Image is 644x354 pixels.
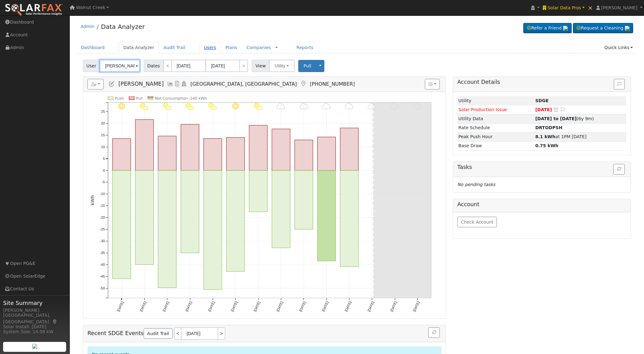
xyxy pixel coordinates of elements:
rect: onclick="" [112,138,131,170]
h5: Account Details [457,79,627,85]
text: kWh [90,195,95,206]
text: [DATE] [276,301,284,312]
rect: onclick="" [249,125,268,171]
i: 8/13 - PartlyCloudy [254,103,263,110]
span: Solar Data Pros [547,5,581,10]
span: Dates [144,60,164,72]
a: Request a Cleaning [573,23,633,34]
a: Edit User (4543) [108,81,115,87]
rect: onclick="" [317,137,336,170]
a: Dashboard [76,42,110,53]
i: 8/12 - MostlyClear [232,103,239,110]
text: [DATE] [116,301,124,312]
text: [DATE] [139,301,147,312]
i: 8/11 - PartlyCloudy [208,103,217,110]
span: [PERSON_NAME] [601,5,637,10]
rect: onclick="" [317,170,336,261]
span: User [83,60,100,72]
td: Rate Schedule [457,123,534,132]
text: 5 [103,157,105,161]
rect: onclick="" [158,170,176,288]
span: View [252,60,269,72]
strong: 8.1 kWh [535,134,556,139]
img: retrieve [563,26,568,31]
rect: onclick="" [295,140,313,170]
text: -35 [100,251,105,255]
a: Map [52,319,58,324]
a: < [174,327,181,340]
text: -30 [100,239,105,243]
strong: DRTODPSH [535,125,562,130]
span: (6y 9m) [535,116,594,121]
i: 8/08 - PartlyCloudy [140,103,149,110]
input: Select a User [100,60,140,72]
text: [DATE] [207,301,215,312]
span: [PERSON_NAME] [118,81,164,87]
text: [DATE] [230,301,238,312]
a: < [163,60,172,72]
text: 0 [103,169,105,172]
h5: Recent SDGE Events [88,327,442,340]
img: retrieve [32,344,37,349]
button: Refresh [428,327,440,338]
a: Data Analyzer [101,23,145,30]
rect: onclick="" [226,138,245,170]
text: -25 [100,228,105,231]
i: 8/10 - PartlyCloudy [186,103,194,110]
span: × [588,4,593,11]
span: Site Summary [3,299,66,307]
i: 8/07 - Clear [118,103,125,110]
td: Utility [457,96,534,105]
a: > [239,60,248,72]
a: Multi-Series Graph [167,81,174,87]
text: -40 [100,263,105,266]
div: [GEOGRAPHIC_DATA], [GEOGRAPHIC_DATA] [3,312,66,325]
a: Refer a Friend [523,23,572,34]
i: 8/09 - PartlyCloudy [163,103,171,110]
text: 25 [101,110,105,113]
text: -10 [100,192,105,196]
span: [GEOGRAPHIC_DATA], [GEOGRAPHIC_DATA] [191,81,297,87]
text: [DATE] [344,301,352,312]
text: Push [115,96,124,101]
text: -5 [102,180,105,184]
i: 8/18 - MostlyCloudy [368,103,376,110]
h5: Tasks [457,164,627,170]
text: [DATE] [299,301,307,312]
span: [DATE] [535,107,552,112]
text: -20 [100,216,105,220]
a: Bills [174,81,181,87]
text: [DATE] [185,301,193,312]
td: at 1PM [DATE] [534,132,626,141]
a: Audit Trail [159,42,190,53]
a: Data Analyzer [119,42,159,53]
i: 8/16 - Cloudy [322,103,331,110]
a: Users [199,42,221,53]
rect: onclick="" [272,129,290,170]
a: Snooze this issue [553,107,559,112]
text: -50 [100,286,105,290]
text: -15 [100,204,105,208]
span: Pull [304,63,311,68]
span: Solar Production Issue [458,107,507,112]
a: Admin [81,24,95,29]
a: Audit Trail [144,328,173,339]
span: [PHONE_NUMBER] [310,81,355,87]
text: 15 [101,133,105,137]
text: [DATE] [367,301,375,312]
rect: onclick="" [135,120,154,170]
text: -45 [100,275,105,278]
a: Companies [246,45,271,50]
rect: onclick="" [204,138,222,170]
rect: onclick="" [181,125,199,171]
a: Plans [221,42,242,53]
rect: onclick="" [226,170,245,271]
a: Quick Links [600,42,637,53]
rect: onclick="" [158,136,176,170]
text: [DATE] [162,301,170,312]
text: [DATE] [321,301,329,312]
button: Pull [298,60,317,72]
text: 10 [101,145,105,149]
i: 8/14 - Cloudy [277,103,285,110]
a: Map [300,81,307,87]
